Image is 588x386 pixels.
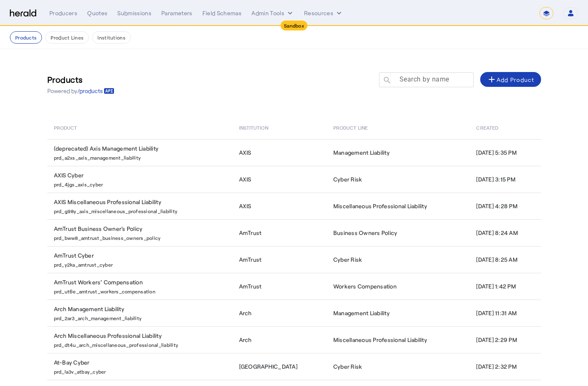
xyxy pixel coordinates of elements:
[47,166,232,193] td: AXIS Cyber
[49,9,77,17] div: Producers
[54,260,229,268] p: prd_y2ka_amtrust_cyber
[327,246,469,273] td: Cyber Risk
[232,300,327,326] td: Arch
[54,286,229,295] p: prd_ut6e_amtrust_workers_compensation
[87,9,107,17] div: Quotes
[92,31,131,44] button: Institutions
[54,179,229,188] p: prd_4jgs_axis_cyber
[117,9,151,17] div: Submissions
[327,353,469,380] td: Cyber Risk
[54,367,229,375] p: prd_la3v_atbay_cyber
[54,206,229,214] p: prd_g98y_axis_miscellaneous_professional_liability
[304,9,343,17] button: Resources dropdown menu
[47,353,232,380] td: At-Bay Cyber
[232,246,327,273] td: AmTrust
[54,153,229,161] p: prd_a2xs_axis_management_liability
[47,116,232,139] th: Product
[232,273,327,300] td: AmTrust
[469,273,541,300] td: [DATE] 1:42 PM
[232,116,327,139] th: Institution
[487,74,535,84] div: Add Product
[47,273,232,300] td: AmTrust Workers’ Compensation
[202,9,242,17] div: Field Schemas
[327,193,469,219] td: Miscellaneous Professional Liability
[281,21,307,30] div: Sandbox
[47,300,232,326] td: Arch Management Liability
[327,219,469,246] td: Business Owners Policy
[469,353,541,380] td: [DATE] 2:32 PM
[47,139,232,166] td: (deprecated) Axis Management Liability
[469,300,541,326] td: [DATE] 11:31 AM
[47,74,114,85] h3: Products
[327,139,469,166] td: Management Liability
[400,75,449,83] mat-label: Search by name
[469,116,541,139] th: Created
[232,139,327,166] td: AXIS
[232,326,327,353] td: Arch
[469,219,541,246] td: [DATE] 8:24 AM
[469,166,541,193] td: [DATE] 3:15 PM
[10,31,42,44] button: Products
[47,219,232,246] td: AmTrust Business Owner's Policy
[232,219,327,246] td: AmTrust
[77,87,114,95] a: /products
[54,313,229,321] p: prd_2ar3_arch_management_liability
[232,166,327,193] td: AXIS
[54,340,229,348] p: prd_dt4u_arch_miscellaneous_professional_liability
[379,76,393,86] mat-icon: search
[487,74,497,84] mat-icon: add
[469,246,541,273] td: [DATE] 8:25 AM
[47,87,114,95] p: Powered by
[469,193,541,219] td: [DATE] 4:28 PM
[327,273,469,300] td: Workers Compensation
[47,246,232,273] td: AmTrust Cyber
[54,233,229,241] p: prd_bww8_amtrust_business_owners_policy
[327,116,469,139] th: Product Line
[232,193,327,219] td: AXIS
[469,326,541,353] td: [DATE] 2:29 PM
[327,326,469,353] td: Miscellaneous Professional Liability
[327,300,469,326] td: Management Liability
[47,326,232,353] td: Arch Miscellaneous Professional Liability
[161,9,193,17] div: Parameters
[232,353,327,380] td: [GEOGRAPHIC_DATA]
[469,139,541,166] td: [DATE] 5:35 PM
[45,31,89,44] button: Product Lines
[47,193,232,219] td: AXIS Miscellaneous Professional Liability
[10,9,36,17] img: Herald Logo
[327,166,469,193] td: Cyber Risk
[251,9,294,17] button: internal dropdown menu
[480,72,541,87] button: Add Product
